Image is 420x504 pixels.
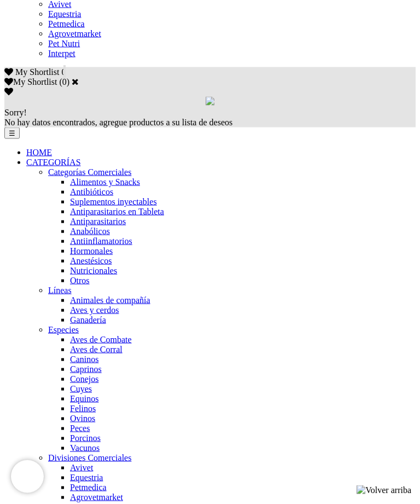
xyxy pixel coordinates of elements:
a: Vacunos [70,443,100,453]
a: HOME [26,148,52,157]
a: Cerrar [72,77,79,86]
a: Interpet [48,49,75,58]
img: loading.gif [206,97,214,106]
label: My Shortlist [4,77,57,86]
a: Especies [48,325,79,334]
a: Equinos [70,394,98,403]
a: Anestésicos [70,256,112,265]
img: Volver arriba [357,485,411,495]
a: Cuyes [70,384,92,393]
a: CATEGORÍAS [26,158,81,167]
a: Petmedica [70,483,107,492]
a: Alimentos y Snacks [70,177,140,187]
a: Antiinflamatorios [70,236,132,246]
a: Líneas [48,286,72,295]
a: Categorías Comerciales [48,167,131,177]
a: Aves de Combate [70,335,132,344]
a: Conejos [70,374,98,384]
a: Porcinos [70,433,101,443]
a: Agrovetmarket [48,29,101,38]
span: Sorry! [4,108,27,117]
a: Ganadería [70,315,106,325]
a: Otros [70,276,90,285]
div: No hay datos encontrados, agregue productos a su lista de deseos [4,108,416,128]
a: Agrovetmarket [70,493,123,502]
a: Equestria [48,9,81,19]
label: 0 [62,77,67,86]
a: Equestria [70,473,103,482]
a: Divisiones Comerciales [48,453,131,462]
a: Pet Nutri [48,39,80,48]
a: Aves de Corral [70,345,122,354]
a: Hormonales [70,246,113,256]
a: Suplementos inyectables [70,197,157,206]
a: Avivet [70,463,93,472]
a: Antibióticos [70,187,113,196]
a: Anabólicos [70,227,110,236]
a: Petmedica [48,19,85,28]
a: Caninos [70,355,98,364]
span: My Shortlist [15,67,59,77]
a: Caprinos [70,364,102,374]
span: ( ) [59,77,69,86]
a: Ovinos [70,414,95,423]
span: 0 [61,67,66,77]
a: Antiparasitarios en Tableta [70,207,164,216]
a: Aves y cerdos [70,305,119,315]
a: Felinos [70,404,96,413]
iframe: Brevo live chat [11,460,44,493]
button: ☰ [4,128,20,139]
a: Antiparasitarios [70,217,126,226]
a: Animales de compañía [70,296,150,305]
a: Peces [70,424,90,433]
a: Nutricionales [70,266,117,275]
